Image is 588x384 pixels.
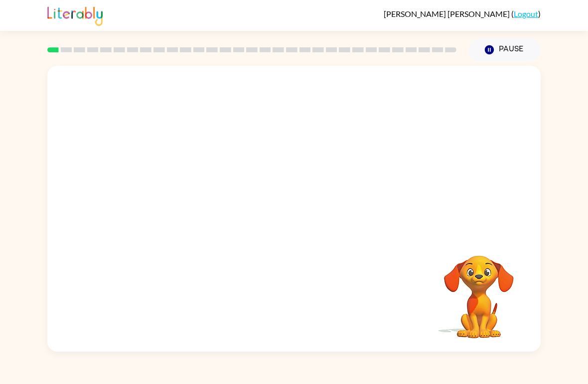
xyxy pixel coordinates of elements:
img: Literably [47,4,103,26]
a: Logout [514,9,538,18]
span: [PERSON_NAME] [PERSON_NAME] [384,9,511,18]
div: ( ) [384,9,541,18]
video: Your browser must support playing .mp4 files to use Literably. Please try using another browser. [429,240,529,340]
button: Pause [468,38,541,61]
